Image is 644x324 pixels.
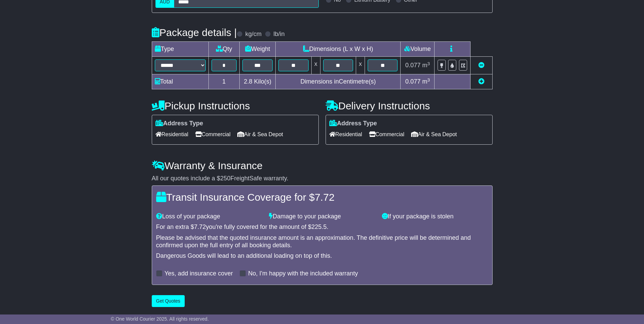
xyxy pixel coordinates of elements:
[245,31,261,38] label: kg/cm
[153,213,266,220] div: Loss of your package
[240,74,276,89] td: Kilo(s)
[244,78,252,85] span: 2.8
[356,57,365,74] td: x
[265,213,379,220] div: Damage to your package
[315,192,334,203] span: 7.72
[405,62,421,69] span: 0.077
[311,223,327,230] span: 225.5
[329,129,362,140] span: Residential
[405,78,421,85] span: 0.077
[111,316,209,322] span: © One World Courier 2025. All rights reserved.
[156,192,488,203] h4: Transit Insurance Coverage for $
[422,78,430,85] span: m
[326,100,493,111] h4: Delivery Instructions
[155,120,203,127] label: Address Type
[152,160,493,171] h4: Warranty & Insurance
[273,31,284,38] label: lb/in
[165,270,233,277] label: Yes, add insurance cover
[208,42,240,57] td: Qty
[422,62,430,69] span: m
[152,74,208,89] td: Total
[152,42,208,57] td: Type
[220,175,231,182] span: 250
[156,252,488,260] div: Dangerous Goods will lead to an additional loading on top of this.
[208,74,240,89] td: 1
[152,175,493,182] div: All our quotes include a $ FreightSafe warranty.
[329,120,377,127] label: Address Type
[478,62,484,69] a: Remove this item
[248,270,358,277] label: No, I'm happy with the included warranty
[152,27,237,38] h4: Package details |
[152,100,319,111] h4: Pickup Instructions
[156,234,488,249] div: Please be advised that the quoted insurance amount is an approximation. The definitive price will...
[411,129,457,140] span: Air & Sea Depot
[195,129,231,140] span: Commercial
[401,42,435,57] td: Volume
[156,223,488,231] div: For an extra $ you're fully covered for the amount of $ .
[237,129,283,140] span: Air & Sea Depot
[369,129,404,140] span: Commercial
[276,42,401,57] td: Dimensions (L x W x H)
[152,295,185,307] button: Get Quotes
[194,223,206,230] span: 7.72
[276,74,401,89] td: Dimensions in Centimetre(s)
[379,213,492,220] div: If your package is stolen
[478,78,484,85] a: Add new item
[240,42,276,57] td: Weight
[311,57,320,74] td: x
[427,77,430,83] sup: 3
[427,61,430,66] sup: 3
[155,129,188,140] span: Residential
